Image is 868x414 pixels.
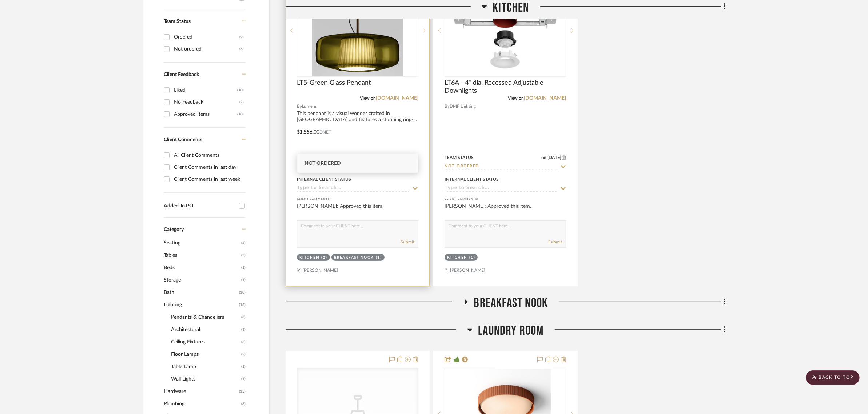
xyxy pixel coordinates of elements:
[174,31,239,43] div: Ordered
[241,237,246,249] span: (4)
[174,162,244,173] div: Client Comments in last day
[164,299,237,311] span: Lighting
[241,274,246,286] span: (1)
[447,255,467,260] div: Kitchen
[474,295,548,311] span: Breakfast Nook
[164,262,239,274] span: Beds
[445,176,499,183] div: Internal Client Status
[241,349,246,360] span: (2)
[297,103,302,110] span: By
[174,150,244,161] div: All Client Comments
[241,311,246,323] span: (6)
[164,237,239,249] span: Seating
[241,361,246,373] span: (1)
[299,255,320,260] div: Kitchen
[164,385,237,398] span: Hardware
[237,108,244,120] div: (10)
[445,154,474,161] div: Team Status
[322,255,328,260] div: (2)
[164,72,199,77] span: Client Feedback
[445,185,557,192] input: Type to Search…
[171,323,239,336] span: Architectural
[549,239,562,245] button: Submit
[174,96,239,108] div: No Feedback
[239,31,244,43] div: (9)
[239,386,246,397] span: (13)
[304,161,341,166] span: Not ordered
[174,84,237,96] div: Liked
[445,163,557,170] input: Type to Search…
[541,155,546,160] span: on
[241,250,246,261] span: (3)
[171,311,239,323] span: Pendants & Chandeliers
[376,255,382,260] div: (1)
[164,137,202,142] span: Client Comments
[334,255,374,260] div: Breakfast Nook
[239,96,244,108] div: (2)
[171,336,239,348] span: Ceiling Fixtures
[241,398,246,410] span: (8)
[174,43,239,55] div: Not ordered
[241,373,246,385] span: (1)
[239,287,246,298] span: (18)
[164,227,184,233] span: Category
[297,176,351,183] div: Internal Client Status
[508,96,524,100] span: View on
[445,79,566,95] span: LT6A - 4" dia. Recessed Adjustable Downlights
[171,361,239,373] span: Table Lamp
[241,336,246,348] span: (3)
[239,43,244,55] div: (6)
[478,323,544,339] span: Laundry Room
[164,398,239,410] span: Plumbing
[174,174,244,185] div: Client Comments in last week
[164,249,239,262] span: Tables
[237,84,244,96] div: (10)
[445,203,566,217] div: [PERSON_NAME]: Approved this item.
[241,324,246,335] span: (3)
[164,19,191,24] span: Team Status
[376,96,418,101] a: [DOMAIN_NAME]
[450,103,476,110] span: DMF Lighting
[401,239,414,245] button: Submit
[806,370,860,385] scroll-to-top-button: BACK TO TOP
[297,203,418,217] div: [PERSON_NAME]: Approved this item.
[171,348,239,361] span: Floor Lamps
[171,373,239,385] span: Wall Lights
[297,79,371,87] span: LT5-Green Glass Pendant
[174,108,237,120] div: Approved Items
[524,96,566,101] a: [DOMAIN_NAME]
[164,203,235,209] div: Added To PO
[239,299,246,311] span: (16)
[445,103,450,110] span: By
[546,155,562,160] span: [DATE]
[164,286,237,299] span: Bath
[164,274,239,286] span: Storage
[302,103,317,110] span: Lumens
[241,262,246,274] span: (1)
[360,96,376,100] span: View on
[469,255,475,260] div: (1)
[297,185,410,192] input: Type to Search…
